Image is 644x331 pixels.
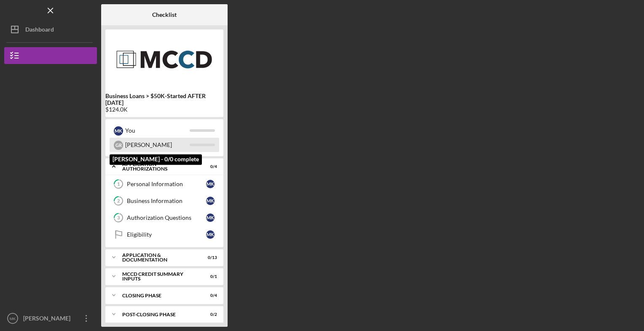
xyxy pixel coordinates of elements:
div: 0 / 2 [202,312,217,317]
div: M K [206,180,215,188]
div: [PERSON_NAME] [21,310,76,329]
div: Application Authorizations [122,162,196,171]
div: M K [206,197,215,205]
div: Eligibility [127,231,206,238]
div: 0 / 4 [202,164,217,169]
div: M K [206,214,215,222]
b: Checklist [152,11,177,18]
div: 0 / 13 [202,255,217,260]
div: Authorization Questions [127,214,206,221]
text: MK [10,316,16,321]
div: Post-Closing Phase [122,312,196,317]
div: M K [114,126,123,136]
div: Dashboard [25,21,54,40]
div: 0 / 1 [202,274,217,279]
div: $124.0K [105,106,223,113]
div: MCCD Credit Summary Inputs [122,272,196,281]
div: Personal Information [127,181,206,187]
div: G R [114,141,123,150]
b: Business Loans > $50K-Started AFTER [DATE] [105,93,223,106]
img: Product logo [105,34,223,84]
div: M K [206,230,215,239]
a: 1Personal InformationMK [110,176,219,192]
tspan: 2 [117,198,120,204]
a: 2Business InformationMK [110,192,219,209]
div: [PERSON_NAME] [125,138,190,152]
div: Application & Documentation [122,253,196,262]
button: Dashboard [4,21,97,38]
tspan: 3 [117,215,120,221]
div: You [125,123,190,138]
div: 0 / 4 [202,293,217,298]
button: MK[PERSON_NAME] [4,310,97,327]
a: EligibilityMK [110,226,219,243]
div: Business Information [127,198,206,204]
a: 3Authorization QuestionsMK [110,209,219,226]
div: Closing Phase [122,293,196,298]
tspan: 1 [117,182,120,187]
